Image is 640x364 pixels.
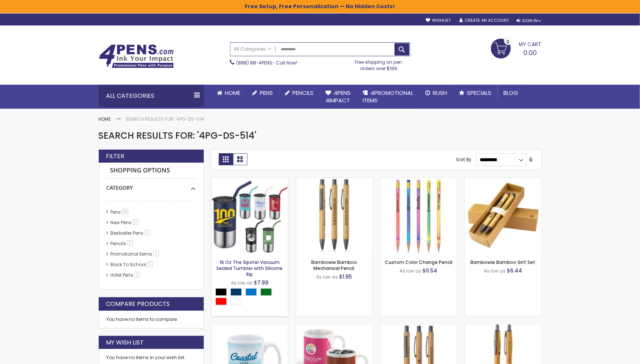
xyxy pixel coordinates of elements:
[219,153,233,165] strong: Grid
[247,85,279,101] a: Pens
[381,177,457,184] a: Custom Color Change Pencil
[504,89,518,97] span: Blog
[106,339,144,347] strong: My Wish List
[236,60,298,66] span: - Call Now!
[106,300,170,308] strong: Compare Products
[471,259,536,265] a: Bambowie Bamboo Gift Set
[484,268,506,274] span: As low as
[99,85,204,107] div: All Categories
[311,259,357,271] a: Bambowie Bamboo Mechanical Pencil
[109,209,131,215] a: Pens59
[211,85,247,101] a: Home
[107,179,196,192] div: Category
[109,240,136,247] a: Pencils5
[245,288,257,296] div: Blue Light
[107,163,196,179] strong: Shopping Options
[426,18,451,23] a: Wishlist
[109,219,141,226] a: New Pens1
[296,324,372,330] a: 12 Oz SimpliColor Mug
[433,89,447,97] span: Rush
[107,355,196,361] div: You have no items in your wish list.
[127,240,133,246] span: 5
[261,288,272,296] div: Green
[109,272,143,278] a: Hotel Pens​2
[217,259,283,277] a: 16 Oz The Sipster Vacuum Sealed Tumbler with Silicone Rip
[99,116,111,122] a: Home
[296,178,372,254] img: Bambowie Bamboo Mechanical Pencil
[517,18,541,24] div: Sign In
[126,116,205,122] strong: Search results for: '4pg-ds-514'
[507,38,510,45] span: 0
[381,324,457,330] a: Personalized Bambowie Bamboo Pen
[465,178,541,254] img: Bambowie Bamboo Gift Set
[109,251,161,257] a: Promotional Items2
[420,85,453,101] a: Rush
[293,89,314,97] span: Pencils
[465,177,541,184] a: Bambowie Bamboo Gift Set
[279,85,320,101] a: Pencils
[320,85,357,109] a: 4Pens4impact
[456,156,472,163] label: Sort By
[236,60,273,66] a: (888) 88-4PENS
[296,177,372,184] a: Bambowie Bamboo Mechanical Pencil
[212,178,288,254] img: 16 Oz The Sipster Vacuum Sealed Tumbler with Silicone Rip
[524,48,537,57] span: 0.00
[230,298,242,305] div: White
[215,298,227,305] div: Red
[234,46,272,52] span: All Categories
[260,89,273,97] span: Pens
[347,56,410,71] div: Free shipping on pen orders over $199
[106,152,125,160] strong: Filter
[465,324,541,330] a: Bamboo Sophisticate Pen - Laser Engraved
[99,311,204,328] div: You have no items to compare.
[215,288,227,296] div: Black
[99,44,174,68] img: 4Pens Custom Pens and Promotional Products
[339,273,352,280] span: $1.95
[459,18,509,23] a: Create an Account
[357,85,420,109] a: 4PROMOTIONALITEMS
[400,268,422,274] span: As low as
[326,89,351,104] span: 4Pens 4impact
[230,43,276,55] a: All Categories
[134,272,140,277] span: 2
[99,129,257,142] span: Search results for: '4pg-ds-514'
[453,85,498,101] a: Specials
[467,89,492,97] span: Specials
[316,274,338,280] span: As low as
[231,280,253,286] span: As low as
[212,324,288,330] a: 15 Oz SimpliColor Mug
[507,267,522,274] span: $6.44
[254,279,268,286] span: $7.99
[215,288,288,307] div: Select A Color
[363,89,414,104] span: 4PROMOTIONAL ITEMS
[423,267,438,274] span: $0.54
[145,230,150,235] span: 1
[225,89,241,97] span: Home
[109,230,153,236] a: Bestseller Pens1
[491,39,542,57] a: 0.00 0
[381,178,457,254] img: Custom Color Change Pencil
[133,219,138,225] span: 1
[147,261,153,267] span: 5
[122,209,128,214] span: 59
[498,85,524,101] a: Blog
[385,259,452,265] a: Custom Color Change Pencil
[230,288,242,296] div: Navy Blue
[109,261,155,268] a: Back To School5
[153,251,159,256] span: 2
[212,177,288,184] a: 16 Oz The Sipster Vacuum Sealed Tumbler with Silicone Rip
